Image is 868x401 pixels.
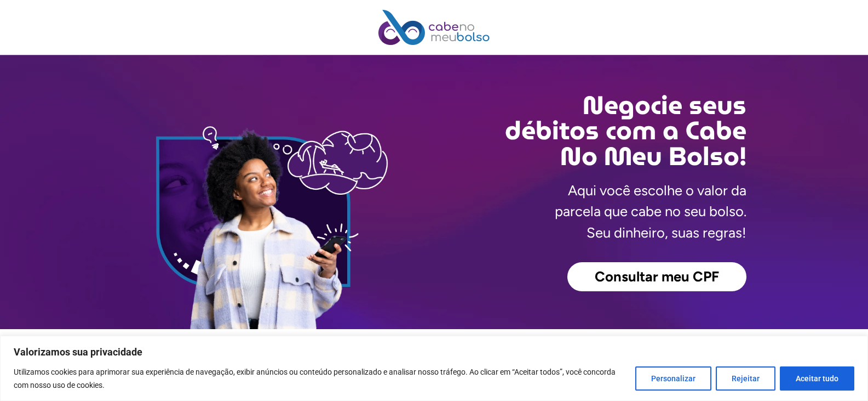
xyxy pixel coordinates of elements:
[635,366,711,391] button: Personalizar
[434,93,746,169] h2: Negocie seus débitos com a Cabe No Meu Bolso!
[378,10,490,45] img: Cabe no Meu Bolso
[14,365,627,392] p: Utilizamos cookies para aprimorar sua experiência de navegação, exibir anúncios ou conteúdo perso...
[716,366,775,391] button: Rejeitar
[595,270,719,284] span: Consultar meu CPF
[555,180,746,243] p: Aqui você escolhe o valor da parcela que cabe no seu bolso. Seu dinheiro, suas regras!
[14,346,854,359] p: Valorizamos sua privacidade
[780,366,854,391] button: Aceitar tudo
[567,262,746,292] a: Consultar meu CPF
